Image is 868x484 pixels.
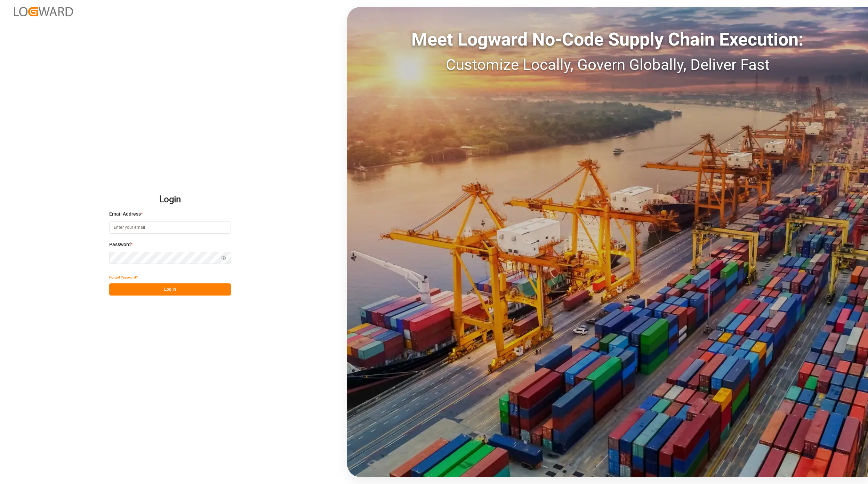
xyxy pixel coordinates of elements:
[347,53,868,76] div: Customize Locally, Govern Globally, Deliver Fast
[109,283,231,296] button: Log In
[14,7,73,16] img: Logward_new_orange.png
[109,241,131,248] span: Password
[109,271,138,283] button: Forgot Password?
[109,188,231,211] h2: Login
[109,221,231,234] input: Enter your email
[109,210,141,218] span: Email Address
[347,26,868,53] div: Meet Logward No-Code Supply Chain Execution:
